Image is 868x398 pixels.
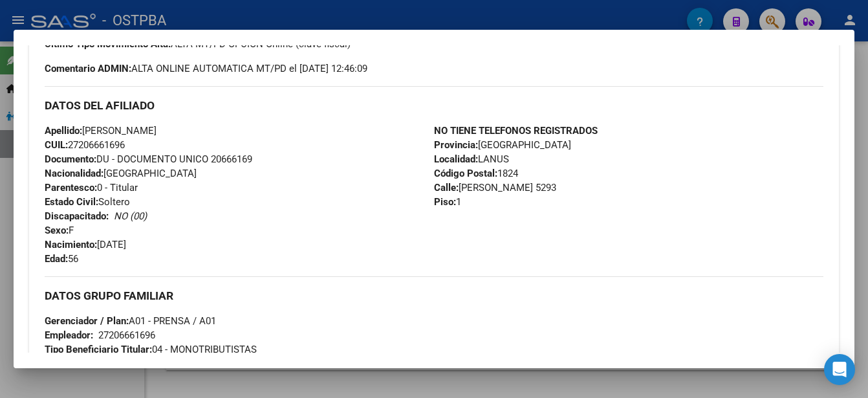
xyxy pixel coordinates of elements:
span: F [45,225,74,236]
span: [GEOGRAPHIC_DATA] [45,168,197,179]
strong: Estado Civil: [45,196,98,208]
span: 1824 [434,168,518,179]
strong: Discapacitado: [45,210,109,222]
strong: Piso: [434,196,456,208]
strong: Tipo Beneficiario Titular: [45,344,152,355]
strong: Documento: [45,153,96,165]
strong: NO TIENE TELEFONOS REGISTRADOS [434,125,598,137]
span: 56 [45,253,78,265]
span: DU - DOCUMENTO UNICO 20666169 [45,153,252,165]
h3: DATOS DEL AFILIADO [45,98,823,113]
span: [PERSON_NAME] 5293 [434,182,556,193]
span: 27206661696 [45,139,125,151]
strong: Sexo: [45,225,69,236]
span: ALTA ONLINE AUTOMATICA MT/PD el [DATE] 12:46:09 [45,61,367,76]
strong: Nacionalidad: [45,168,103,179]
strong: Apellido: [45,125,82,137]
strong: Empleador: [45,329,93,341]
span: LANUS [434,153,509,165]
strong: Código Postal: [434,168,497,179]
strong: Localidad: [434,153,478,165]
strong: Provincia: [434,139,478,151]
strong: Calle: [434,182,459,193]
strong: Nacimiento: [45,239,97,250]
strong: Comentario ADMIN: [45,63,131,74]
div: Open Intercom Messenger [824,354,855,385]
span: [PERSON_NAME] [45,125,157,137]
span: [GEOGRAPHIC_DATA] [434,139,571,151]
strong: CUIL: [45,139,68,151]
strong: Gerenciador / Plan: [45,315,129,327]
h3: DATOS GRUPO FAMILIAR [45,289,823,303]
i: NO (00) [114,210,147,222]
span: 04 - MONOTRIBUTISTAS [45,344,257,355]
div: 27206661696 [98,328,155,342]
span: [DATE] [45,239,126,250]
strong: Parentesco: [45,182,97,193]
span: Soltero [45,196,130,208]
span: 1 [434,196,461,208]
span: 0 - Titular [45,182,138,193]
strong: Edad: [45,253,68,265]
span: A01 - PRENSA / A01 [45,315,216,327]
